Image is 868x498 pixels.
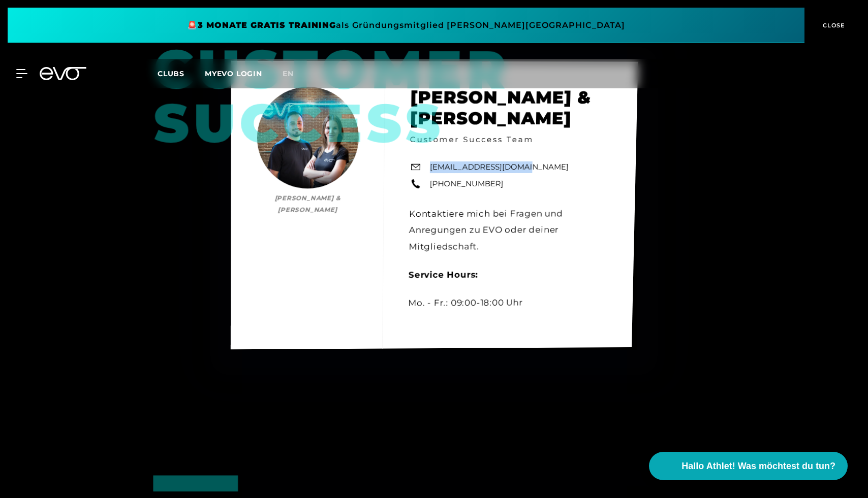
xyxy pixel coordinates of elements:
[820,21,845,30] span: CLOSE
[681,459,835,473] span: Hallo Athlet! Was möchtest du tun?
[283,68,306,80] a: en
[649,452,848,480] button: Hallo Athlet! Was möchtest du tun?
[429,178,503,190] a: [PHONE_NUMBER]
[283,69,294,78] span: en
[158,69,184,78] span: Clubs
[205,69,262,78] a: MYEVO LOGIN
[430,161,569,173] a: [EMAIL_ADDRESS][DOMAIN_NAME]
[804,8,860,43] button: CLOSE
[158,69,205,78] a: Clubs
